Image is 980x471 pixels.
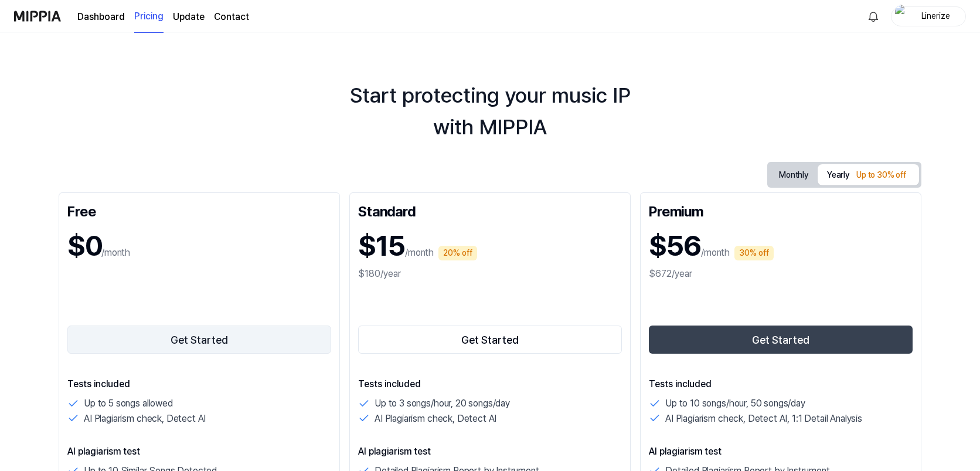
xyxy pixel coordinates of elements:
button: Monthly [770,164,818,186]
div: $180/year [358,267,622,281]
h1: $15 [358,225,405,267]
button: Yearly [818,164,919,185]
div: 30% off [734,246,774,260]
button: Get Started [67,326,331,354]
p: AI Plagiarism check, Detect AI, 1:1 Detail Analysis [665,411,862,426]
p: /month [405,246,434,260]
p: AI Plagiarism check, Detect AI [84,411,206,426]
img: 알림 [866,9,880,23]
div: Up to 30% off [853,167,910,184]
p: AI plagiarism test [67,445,331,459]
p: Tests included [67,377,331,391]
button: profileLinerize [891,6,966,26]
button: Get Started [649,326,913,354]
p: AI plagiarism test [358,445,622,459]
p: Up to 3 songs/hour, 20 songs/day [375,396,510,411]
a: Get Started [67,323,331,356]
a: Get Started [649,323,913,356]
p: Up to 5 songs allowed [84,396,173,411]
p: Tests included [358,377,622,391]
a: Contact [214,10,249,24]
p: AI plagiarism test [649,445,913,459]
h1: $56 [649,225,701,267]
h1: $0 [67,225,101,267]
p: AI Plagiarism check, Detect AI [375,411,496,426]
img: profile [895,5,909,28]
div: $672/year [649,267,913,281]
a: Get Started [358,323,622,356]
div: Free [67,201,331,220]
p: Up to 10 songs/hour, 50 songs/day [665,396,805,411]
div: Linerize [913,9,958,22]
p: Tests included [649,377,913,391]
p: /month [701,246,730,260]
div: Standard [358,201,622,220]
a: Pricing [134,1,164,33]
div: Premium [649,201,913,220]
a: Dashboard [77,10,125,24]
div: 20% off [438,246,477,260]
button: Get Started [358,326,622,354]
p: /month [101,246,130,260]
a: Update [173,10,205,24]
